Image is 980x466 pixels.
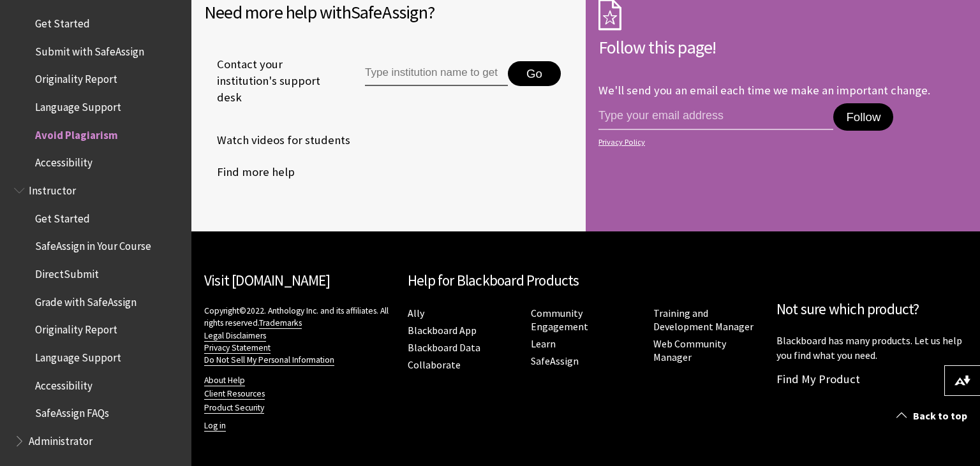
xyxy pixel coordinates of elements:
a: Watch videos for students [204,131,350,150]
span: SafeAssign FAQs [35,403,109,420]
h2: Follow this page! [598,34,967,61]
a: Learn [531,337,556,351]
span: Accessibility [35,375,93,392]
a: Collaborate [408,358,461,372]
a: Blackboard App [408,324,477,337]
a: Find more help [204,163,295,182]
a: Back to top [887,404,980,428]
a: SafeAssign [531,354,579,368]
span: Originality Report [35,69,117,86]
span: Language Support [35,347,121,364]
a: Trademarks [259,317,302,329]
input: email address [598,103,833,130]
span: Contact your institution's support desk [204,56,336,106]
a: Log in [204,420,226,432]
a: Ally [408,307,424,320]
a: Privacy Policy [598,138,963,147]
span: SafeAssign in Your Course [35,236,151,253]
a: Client Resources [204,388,265,400]
a: About Help [204,375,245,386]
h2: Help for Blackboard Products [408,270,764,292]
p: Copyright©2022. Anthology Inc. and its affiliates. All rights reserved. [204,305,395,365]
span: Grade with SafeAssign [35,291,137,309]
span: Avoid Plagiarism [35,124,118,142]
span: Submit with SafeAssign [35,41,144,58]
a: Product Security [204,402,264,414]
button: Go [508,61,561,87]
span: Accessibility [35,152,93,170]
p: Blackboard has many products. Let us help you find what you need. [776,333,967,362]
span: SafeAssign [351,1,427,24]
a: Blackboard Data [408,341,480,354]
a: Training and Development Manager [653,307,754,333]
span: Get Started [35,208,90,225]
h2: Not sure which product? [776,298,967,321]
a: Privacy Statement [204,342,271,354]
a: Visit [DOMAIN_NAME] [204,271,330,289]
span: Get Started [35,13,90,30]
a: Legal Disclaimers [204,330,266,342]
span: Instructor [29,180,76,197]
button: Follow [833,103,893,131]
p: We'll send you an email each time we make an important change. [598,83,930,98]
a: Find My Product [776,372,860,386]
span: Administrator [29,430,93,448]
a: Do Not Sell My Personal Information [204,354,334,366]
a: Community Engagement [531,307,588,333]
span: Originality Report [35,319,117,337]
span: DirectSubmit [35,263,99,280]
span: Language Support [35,96,121,113]
input: Type institution name to get support [365,61,508,87]
a: Web Community Manager [653,337,726,364]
